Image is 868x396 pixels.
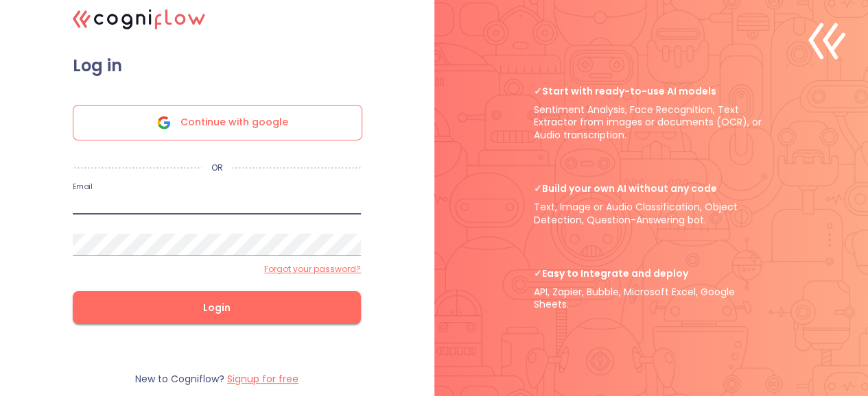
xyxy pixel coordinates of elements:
[534,84,542,98] b: ✓
[534,267,769,311] p: API, Zapier, Bubble, Microsoft Excel, Google Sheets.
[534,85,769,98] span: Start with ready-to-use AI models
[73,55,361,76] span: Log in
[180,106,288,140] span: Continue with google
[534,182,542,195] b: ✓
[95,299,339,317] span: Login
[534,267,769,280] span: Easy to Integrate and deploy
[534,267,542,280] b: ✓
[73,105,362,140] div: Continue with google
[73,291,361,324] button: Login
[534,182,769,195] span: Build your own AI without any code
[202,162,233,173] p: OR
[534,182,769,226] p: Text, Image or Audio Classification, Object Detection, Question-Answering bot.
[534,85,769,141] p: Sentiment Analysis, Face Recognition, Text Extractor from images or documents (OCR), or Audio tra...
[227,372,298,386] label: Signup for free
[264,264,361,275] label: Forgot your password?
[135,373,298,386] p: New to Cogniflow?
[73,183,92,190] label: Email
